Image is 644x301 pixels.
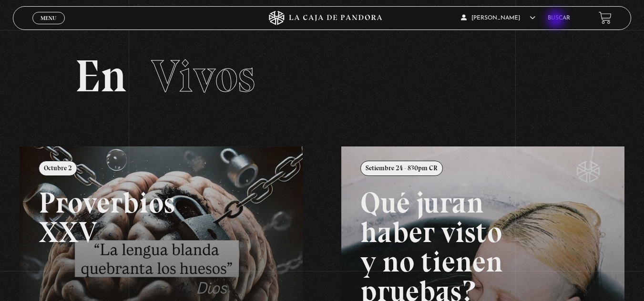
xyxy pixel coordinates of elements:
[37,23,60,29] span: Cerrar
[461,15,535,21] span: [PERSON_NAME]
[41,15,56,21] span: Menu
[151,49,255,103] span: Vivos
[548,15,570,21] a: Buscar
[75,54,570,99] h2: En
[599,11,612,24] a: View your shopping cart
